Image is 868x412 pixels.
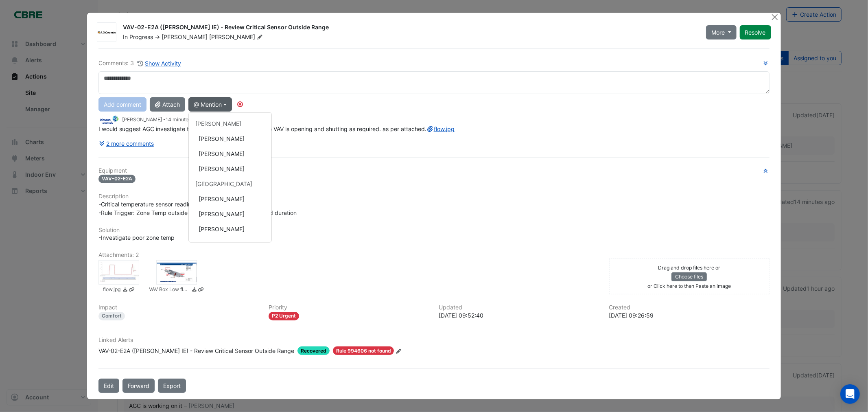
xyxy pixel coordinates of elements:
small: Drag and drop files here or [658,265,720,271]
div: Comfort [98,312,125,320]
span: [PERSON_NAME] [209,33,265,41]
button: [PERSON_NAME] [189,191,271,206]
span: Recovered [297,346,330,355]
h6: Impact [98,304,259,311]
a: Download [122,286,128,294]
button: @ Mention [188,97,232,112]
a: flow.jpg [426,125,455,132]
h6: Equipment [98,167,769,174]
button: [PERSON_NAME] [189,206,271,221]
button: [PERSON_NAME] [189,221,271,237]
div: flow.jpg [98,260,139,285]
div: [GEOGRAPHIC_DATA] [189,176,271,191]
small: VAV Box Low flow. [149,286,190,294]
span: I would suggest AGC investigate the air balancing of the floor the VAV is opening and shutting as... [98,125,455,132]
button: Attach [150,97,185,112]
span: -> [155,33,160,40]
button: Resolve [740,25,771,39]
button: Show Activity [137,59,181,68]
a: Copy link to clipboard [198,286,204,294]
div: [DATE] 09:52:40 [439,311,599,320]
div: Tooltip anchor [236,101,244,108]
h6: Linked Alerts [98,337,769,344]
button: Forward [122,379,155,393]
h6: Updated [439,304,599,311]
img: AG Coombs [97,28,116,37]
div: CIM [189,237,271,252]
span: In Progress [123,33,153,40]
h6: Created [609,304,770,311]
span: -Investigate poor zone temp [98,234,175,241]
small: or Click here to then Paste an image [647,283,731,289]
div: [PERSON_NAME] [189,116,271,131]
div: VAV Box Low flow. [156,260,197,285]
small: [PERSON_NAME] - [122,116,201,123]
h6: Solution [98,227,769,234]
div: Comments: 3 [98,59,181,68]
small: flow.jpg [103,286,120,294]
fa-icon: Edit Linked Alerts [396,348,402,354]
a: Download [191,286,197,294]
button: Edit [98,379,119,393]
span: 2025-09-22 09:52:40 [166,116,201,123]
div: P2 Urgent [269,312,299,320]
a: Export [158,379,186,393]
span: -Critical temperature sensor readings are outside target range -Rule Trigger: Zone Temp outside i... [98,201,297,216]
span: More [711,28,725,37]
h6: Description [98,193,769,200]
button: Close [771,13,779,21]
div: [DATE] 09:26:59 [609,311,770,320]
button: [PERSON_NAME] [189,131,271,146]
button: More [706,25,737,39]
button: 2 more comments [98,136,154,151]
div: VAV-02-E2A ([PERSON_NAME] IE) - Review Critical Sensor Outside Range [98,346,294,355]
span: [PERSON_NAME] [162,33,208,40]
div: VAV-02-E2A ([PERSON_NAME] IE) - Review Critical Sensor Outside Range [123,23,696,33]
span: VAV-02-E2A [98,175,136,183]
img: Johnson Controls [98,115,119,124]
button: Choose files [671,272,707,281]
div: Open Intercom Messenger [840,384,860,404]
a: Copy link to clipboard [129,286,135,294]
span: Rule 994606 not found [333,346,394,355]
h6: Priority [269,304,429,311]
button: [PERSON_NAME] [189,161,271,176]
h6: Attachments: 2 [98,252,769,259]
button: [PERSON_NAME] [189,146,271,161]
